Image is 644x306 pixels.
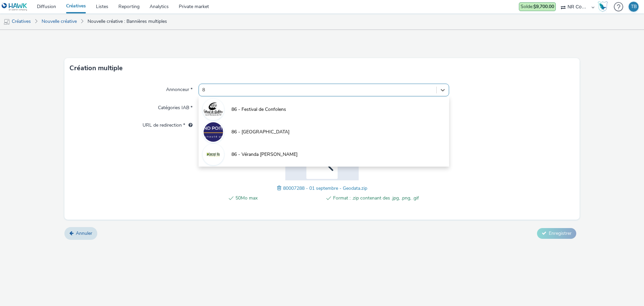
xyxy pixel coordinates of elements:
span: Enregistrer [549,230,572,236]
h3: Création multiple [69,63,123,73]
span: 80007288 - 01 septembre - Geodata.zip [283,185,367,191]
span: 86 - Véranda [PERSON_NAME] [231,151,298,158]
label: Catégories IAB * [155,102,195,111]
div: TB [631,2,637,12]
img: 86 - Festival de Confolens [204,100,223,119]
strong: $9,700.00 [533,3,554,10]
img: undefined Logo [2,3,28,11]
a: Annuler [64,227,97,240]
span: Format : .zip contenant des .jpg, .png, .gif [333,194,419,202]
label: Annonceur * [163,84,195,93]
span: Solde : [521,3,554,10]
a: Nouvelle créative [38,13,80,30]
span: 86 - [GEOGRAPHIC_DATA] [231,129,289,135]
a: Nouvelle créative : Bannières multiples [84,13,170,30]
label: URL de redirection * [140,119,195,129]
a: Hawk Academy [598,1,610,12]
img: 86 - Véranda Mélusine [204,145,223,164]
img: Hawk Academy [598,1,608,12]
div: L'URL de redirection sera utilisée comme URL de validation avec certains SSP et ce sera l'URL de ... [185,122,193,129]
span: Annuler [76,230,92,236]
button: Enregistrer [537,228,576,239]
div: Les dépenses d'aujourd'hui ne sont pas encore prises en compte dans le solde [519,2,556,11]
span: 50Mo max [235,194,321,202]
span: 86 - Festival de Confolens [231,106,286,113]
img: mobile [3,18,10,25]
img: 86 - Grand Poitiers [204,122,223,142]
